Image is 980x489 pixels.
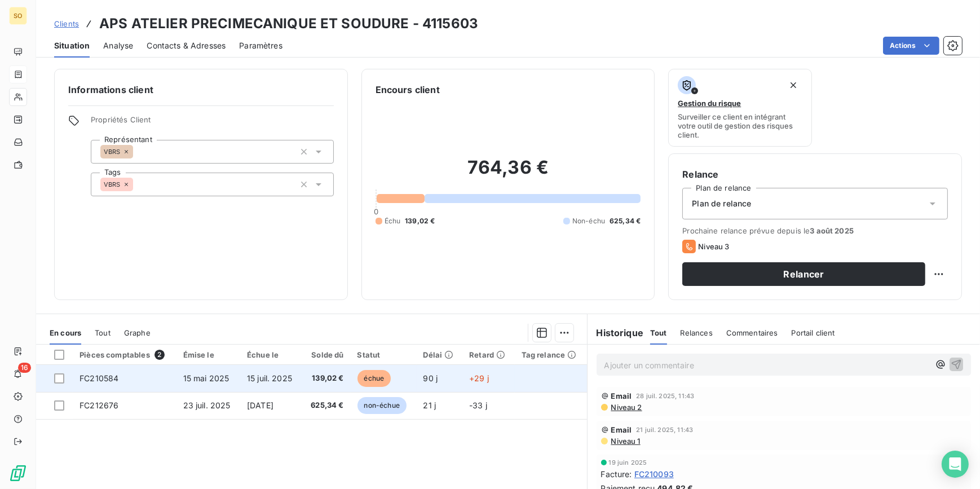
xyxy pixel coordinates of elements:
span: 15 juil. 2025 [247,373,292,383]
span: non-échue [357,397,407,414]
span: Portail client [792,328,835,337]
span: [DATE] [247,400,273,410]
span: 19 juin 2025 [609,459,647,466]
span: Échu [385,216,401,226]
h6: Informations client [68,83,334,96]
span: Clients [54,19,79,28]
span: Facture : [601,468,632,480]
span: 625,34 € [610,216,641,226]
span: Paramètres [239,40,282,51]
div: Statut [357,350,410,359]
span: Commentaires [726,328,778,337]
span: 0 [374,207,378,216]
span: Propriétés Client [91,115,334,131]
span: échue [357,370,391,387]
span: FC212676 [80,400,118,410]
span: Graphe [124,328,151,337]
span: 625,34 € [308,400,343,411]
span: Tout [95,328,111,337]
span: Email [611,425,632,434]
span: Gestion du risque [678,99,741,108]
button: Gestion du risqueSurveiller ce client en intégrant votre outil de gestion des risques client. [668,69,811,147]
span: -33 j [469,400,487,410]
h6: Encours client [376,83,440,96]
div: Échue le [247,350,295,359]
span: Email [611,391,632,400]
span: 3 août 2025 [810,226,854,235]
span: 21 juil. 2025, 11:43 [636,426,693,433]
span: 16 [18,363,31,373]
span: Analyse [103,40,133,51]
span: FC210093 [634,468,674,480]
div: Délai [423,350,456,359]
div: Tag relance [522,350,580,359]
div: Open Intercom Messenger [942,451,969,478]
span: Tout [650,328,667,337]
span: Contacts & Adresses [147,40,226,51]
div: Retard [469,350,507,359]
div: Émise le [183,350,233,359]
span: 139,02 € [308,373,343,384]
span: Prochaine relance prévue depuis le [682,226,948,235]
a: Clients [54,18,79,29]
span: 21 j [423,400,436,410]
span: 2 [154,350,165,360]
h3: APS ATELIER PRECIMECANIQUE ET SOUDURE - 4115603 [99,14,478,34]
span: 23 juil. 2025 [183,400,231,410]
span: Niveau 1 [610,437,641,446]
h6: Historique [588,326,644,340]
span: FC210584 [80,373,118,383]
button: Relancer [682,262,925,286]
span: En cours [50,328,81,337]
h2: 764,36 € [376,156,641,190]
span: Niveau 2 [610,403,642,412]
span: Niveau 3 [698,242,729,251]
h6: Relance [682,168,948,181]
span: 28 juil. 2025, 11:43 [636,393,694,399]
span: Non-échu [572,216,605,226]
span: Situation [54,40,90,51]
span: Plan de relance [692,198,751,209]
div: Solde dû [308,350,343,359]
span: Surveiller ce client en intégrant votre outil de gestion des risques client. [678,112,802,139]
div: SO [9,7,27,25]
span: +29 j [469,373,489,383]
img: Logo LeanPay [9,464,27,482]
button: Actions [883,37,939,55]
span: VBRS [104,148,121,155]
span: Relances [681,328,713,337]
input: Ajouter une valeur [133,179,142,190]
span: 15 mai 2025 [183,373,229,383]
span: 139,02 € [405,216,435,226]
div: Pièces comptables [80,350,169,360]
span: VBRS [104,181,121,188]
span: 90 j [423,373,438,383]
input: Ajouter une valeur [133,147,142,157]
